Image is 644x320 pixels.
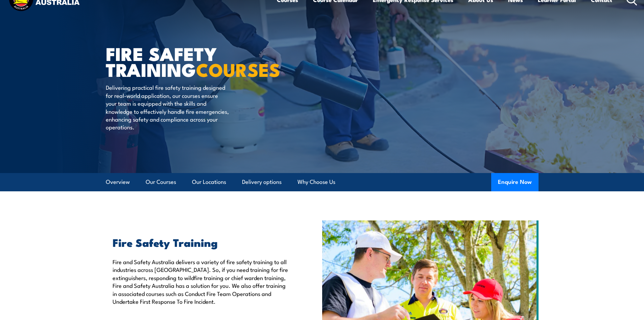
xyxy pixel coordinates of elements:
[491,173,539,191] button: Enquire Now
[297,173,335,191] a: Why Choose Us
[106,45,273,77] h1: FIRE SAFETY TRAINING
[192,173,226,191] a: Our Locations
[106,173,130,191] a: Overview
[146,173,176,191] a: Our Courses
[113,258,291,305] p: Fire and Safety Australia delivers a variety of fire safety training to all industries across [GE...
[196,55,280,83] strong: COURSES
[242,173,282,191] a: Delivery options
[113,237,291,247] h2: Fire Safety Training
[106,83,229,131] p: Delivering practical fire safety training designed for real-world application, our courses ensure...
